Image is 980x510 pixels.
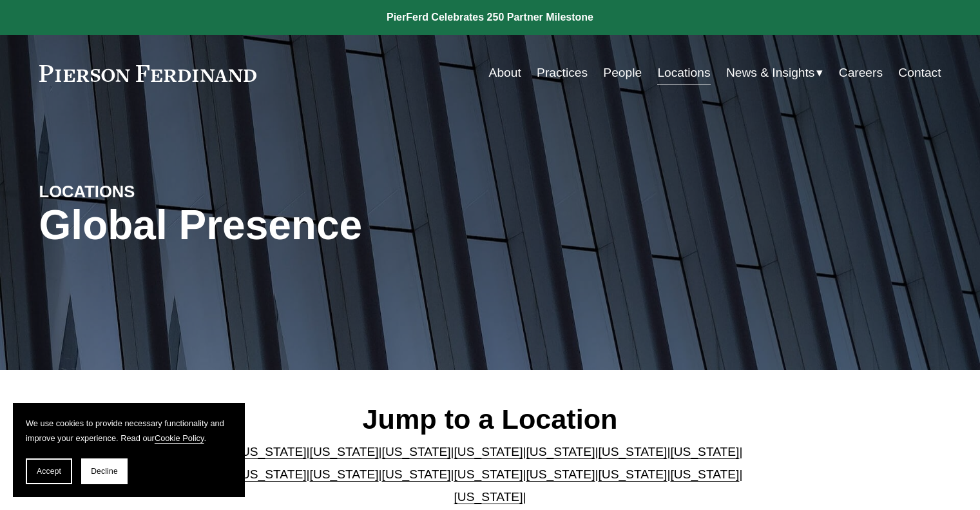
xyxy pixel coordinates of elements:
a: [US_STATE] [382,467,451,481]
a: [US_STATE] [526,445,595,458]
a: [US_STATE] [310,467,379,481]
a: folder dropdown [726,61,823,85]
a: [US_STATE] [238,467,307,481]
a: [US_STATE] [454,467,523,481]
a: Contact [898,61,941,85]
a: Cookie Policy [155,433,204,443]
a: [US_STATE] [310,445,379,458]
section: Cookie banner [13,403,245,497]
span: Decline [91,467,118,476]
h2: Jump to a Location [227,402,753,436]
a: [US_STATE] [670,445,739,458]
a: Careers [839,61,883,85]
a: Locations [657,61,710,85]
button: Decline [81,458,128,484]
a: [US_STATE] [454,445,523,458]
span: News & Insights [726,62,815,84]
p: We use cookies to provide necessary functionality and improve your experience. Read our . [26,416,232,446]
button: Accept [26,458,72,484]
h1: Global Presence [39,202,640,249]
a: People [603,61,642,85]
a: [US_STATE] [598,445,667,458]
a: [US_STATE] [598,467,667,481]
a: [US_STATE] [454,490,523,504]
h4: LOCATIONS [39,181,265,202]
a: [US_STATE] [670,467,739,481]
a: [US_STATE] [382,445,451,458]
span: Accept [37,467,61,476]
a: Practices [537,61,588,85]
a: [US_STATE] [238,445,307,458]
a: [US_STATE] [526,467,595,481]
a: About [489,61,521,85]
